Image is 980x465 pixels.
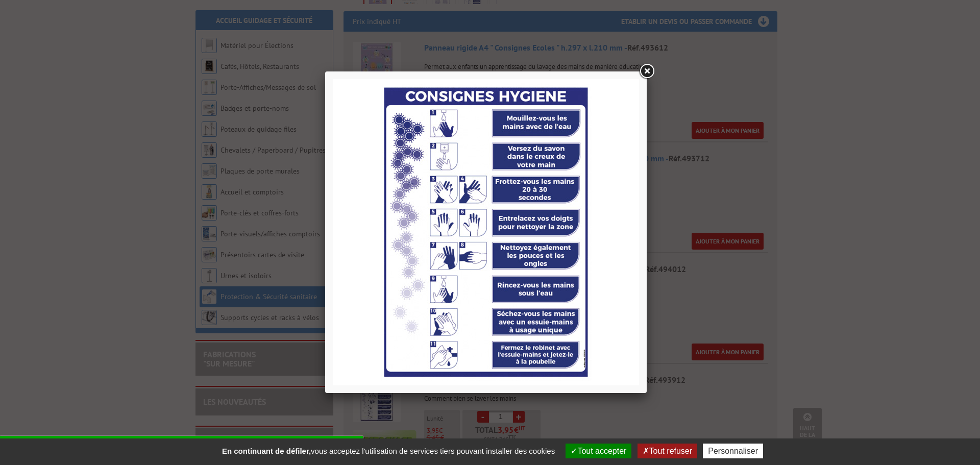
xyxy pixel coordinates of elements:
button: Tout accepter [566,444,631,458]
button: Personnaliser (fenêtre modale) [703,444,763,458]
button: Tout refuser [638,444,697,458]
strong: En continuant de défiler, [222,447,311,455]
span: vous acceptez l'utilisation de services tiers pouvant installer des cookies [217,447,560,455]
a: Close [638,62,656,81]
